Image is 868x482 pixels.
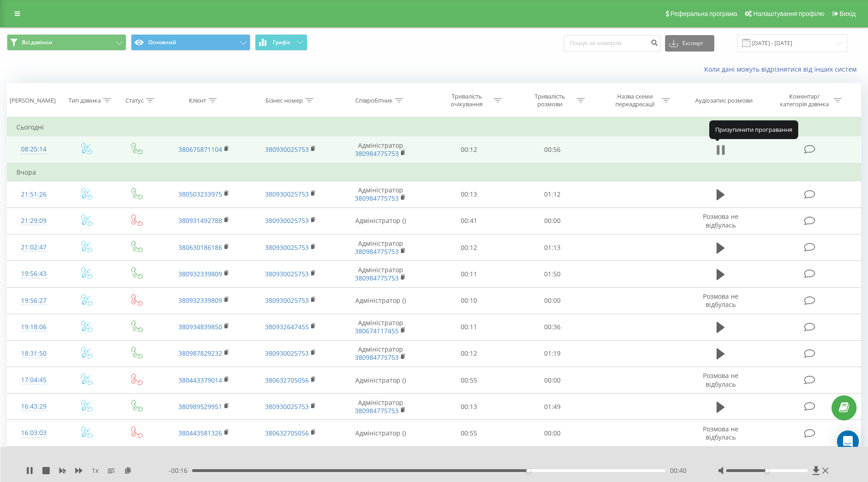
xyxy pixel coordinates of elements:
[178,190,222,198] a: 380503233975
[22,39,52,46] span: Всі дзвінки
[703,371,738,388] span: Розмова не відбулась
[840,10,856,17] span: Вихід
[131,34,250,51] button: Основний
[703,292,738,309] span: Розмова не відбулась
[334,340,427,367] td: Адміністратор
[178,322,222,331] a: 380934839850
[611,93,660,108] div: Назва схеми переадресації
[189,97,206,104] div: Клієнт
[7,118,861,136] td: Сьогодні
[427,181,511,207] td: 00:13
[665,35,714,52] button: Експорт
[510,420,594,446] td: 00:00
[265,190,309,198] a: 380930025753
[178,270,222,278] a: 380932339809
[427,420,511,446] td: 00:55
[178,349,222,358] a: 380987829232
[265,243,309,252] a: 380930025753
[265,349,309,358] a: 380930025753
[178,296,222,305] a: 380932339809
[16,292,51,310] div: 19:56:27
[265,429,309,437] a: 380632705056
[334,207,427,234] td: Адміністратор ()
[178,243,222,252] a: 380630186186
[510,261,594,287] td: 01:50
[334,261,427,287] td: Адміністратор
[355,194,399,202] a: 380984775753
[837,430,859,452] div: Open Intercom Messenger
[178,216,222,225] a: 380931492788
[765,469,769,472] div: Accessibility label
[16,238,51,256] div: 21:02:47
[427,287,511,314] td: 00:10
[778,93,831,108] div: Коментар/категорія дзвінка
[670,10,738,17] span: Реферальна програма
[178,402,222,411] a: 380989529951
[16,186,51,203] div: 21:51:26
[68,97,101,104] div: Тип дзвінка
[16,212,51,230] div: 21:29:09
[334,234,427,261] td: Адміністратор
[334,314,427,340] td: Адміністратор
[10,97,56,104] div: [PERSON_NAME]
[178,145,222,154] a: 380675871104
[703,425,738,441] span: Розмова не відбулась
[510,136,594,163] td: 00:56
[16,424,51,442] div: 16:03:03
[355,353,399,362] a: 380984775753
[273,39,291,46] span: Графік
[564,35,660,52] input: Пошук за номером
[355,327,399,335] a: 380674117455
[7,163,861,181] td: Вчора
[427,394,511,420] td: 00:13
[265,376,309,384] a: 380632705056
[334,420,427,446] td: Адміністратор ()
[427,234,511,261] td: 00:12
[510,340,594,367] td: 01:19
[427,314,511,340] td: 00:11
[442,93,491,108] div: Тривалість очікування
[526,469,530,472] div: Accessibility label
[16,371,51,389] div: 17:04:45
[16,140,51,158] div: 08:25:14
[427,261,511,287] td: 00:11
[16,318,51,336] div: 19:18:06
[427,340,511,367] td: 00:12
[753,10,824,17] span: Налаштування профілю
[265,216,309,225] a: 380930025753
[334,287,427,314] td: Адміністратор ()
[16,345,51,363] div: 18:31:50
[355,247,399,256] a: 380984775753
[265,402,309,411] a: 380930025753
[510,181,594,207] td: 01:12
[510,287,594,314] td: 00:00
[510,207,594,234] td: 00:00
[265,145,309,154] a: 380930025753
[265,296,309,305] a: 380930025753
[703,212,738,229] span: Розмова не відбулась
[670,466,686,475] span: 00:40
[427,136,511,163] td: 00:12
[510,234,594,261] td: 01:13
[16,398,51,415] div: 16:43:29
[510,367,594,394] td: 00:00
[334,181,427,207] td: Адміністратор
[265,97,303,104] div: Бізнес номер
[169,466,192,475] span: - 00:16
[525,93,574,108] div: Тривалість розмови
[265,322,309,331] a: 380932647455
[510,394,594,420] td: 01:49
[427,367,511,394] td: 00:55
[355,97,393,104] div: Співробітник
[427,207,511,234] td: 00:41
[355,406,399,415] a: 380984775753
[355,274,399,282] a: 380984775753
[265,270,309,278] a: 380930025753
[709,120,798,139] div: Призупинити програвання
[255,34,307,51] button: Графік
[510,314,594,340] td: 00:36
[92,466,99,475] span: 1 x
[125,97,144,104] div: Статус
[334,394,427,420] td: Адміністратор
[178,376,222,384] a: 380443379014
